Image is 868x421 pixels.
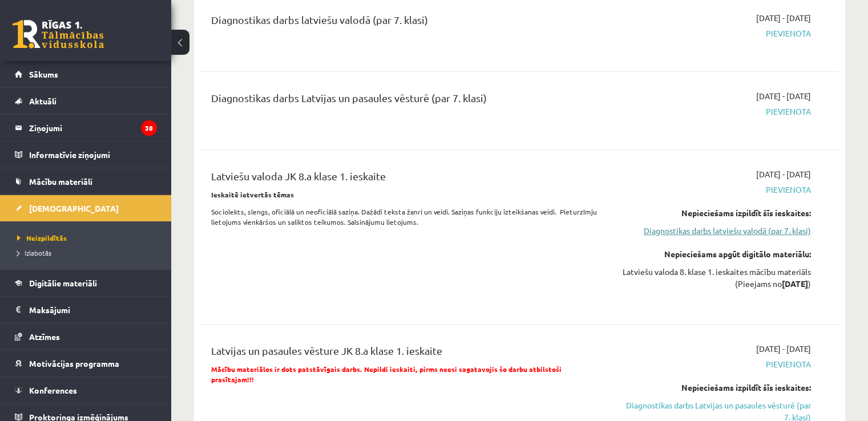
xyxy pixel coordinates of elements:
[29,358,119,369] span: Motivācijas programma
[15,323,157,350] a: Atzīmes
[15,88,157,114] a: Aktuāli
[211,190,294,199] strong: Ieskaitē ietvertās tēmas
[15,195,157,221] a: [DEMOGRAPHIC_DATA]
[15,297,157,323] a: Maksājumi
[623,266,811,290] div: Latviešu valoda 8. klase 1. ieskaites mācību materiāls (Pieejams no )
[13,20,104,48] a: Rīgas 1. Tālmācības vidusskola
[211,90,605,111] div: Diagnostikas darbs Latvijas un pasaules vēsturē (par 7. klasi)
[17,248,160,258] a: Izlabotās
[29,278,97,288] span: Digitālie materiāli
[756,12,811,24] span: [DATE] - [DATE]
[623,207,811,219] div: Nepieciešams izpildīt šīs ieskaites:
[623,382,811,394] div: Nepieciešams izpildīt šīs ieskaites:
[15,350,157,377] a: Motivācijas programma
[29,297,157,323] legend: Maksājumi
[29,203,119,213] span: [DEMOGRAPHIC_DATA]
[623,106,811,118] span: Pievienota
[17,248,51,257] span: Izlabotās
[211,343,605,364] div: Latvijas un pasaules vēsture JK 8.a klase 1. ieskaite
[623,248,811,260] div: Nepieciešams apgūt digitālo materiālu:
[29,385,77,395] span: Konferences
[141,120,157,136] i: 38
[211,12,605,33] div: Diagnostikas darbs latviešu valodā (par 7. klasi)
[17,233,67,242] span: Neizpildītās
[29,141,157,168] legend: Informatīvie ziņojumi
[211,207,605,227] p: Sociolekts, slengs, oficiālā un neoficiālā saziņa. Dažādi teksta žanri un veidi. Saziņas funkciju...
[29,96,56,106] span: Aktuāli
[756,90,811,102] span: [DATE] - [DATE]
[756,168,811,180] span: [DATE] - [DATE]
[15,270,157,296] a: Digitālie materiāli
[15,61,157,87] a: Sākums
[15,115,157,141] a: Ziņojumi38
[15,377,157,403] a: Konferences
[211,168,605,189] div: Latviešu valoda JK 8.a klase 1. ieskaite
[211,365,562,384] span: Mācību materiālos ir dots patstāvīgais darbs. Nepildi ieskaiti, pirms neesi sagatavojis šo darbu ...
[29,176,92,187] span: Mācību materiāli
[29,331,60,342] span: Atzīmes
[782,278,808,289] strong: [DATE]
[29,69,58,79] span: Sākums
[29,115,157,141] legend: Ziņojumi
[623,358,811,370] span: Pievienota
[15,141,157,168] a: Informatīvie ziņojumi
[623,184,811,196] span: Pievienota
[623,27,811,39] span: Pievienota
[17,233,160,243] a: Neizpildītās
[756,343,811,355] span: [DATE] - [DATE]
[623,225,811,237] a: Diagnostikas darbs latviešu valodā (par 7. klasi)
[15,168,157,195] a: Mācību materiāli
